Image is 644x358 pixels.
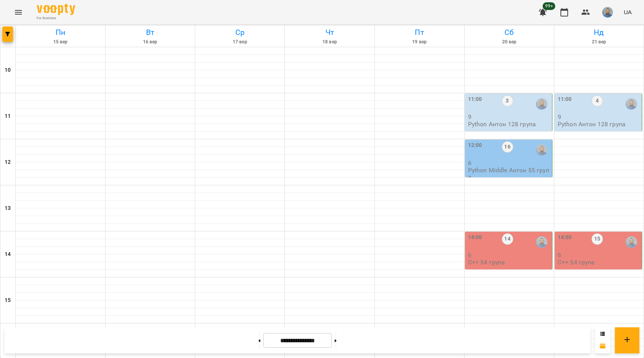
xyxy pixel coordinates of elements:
img: Voopty Logo [37,4,75,15]
img: 2a5fecbf94ce3b4251e242cbcf70f9d8.jpg [602,7,613,18]
label: 11:00 [468,95,482,104]
h6: Нд [555,26,642,38]
h6: Ср [196,26,283,38]
h6: 17 вер [196,38,283,46]
h6: 14 [5,250,11,259]
h6: 19 вер [376,38,463,46]
p: Python Middle Антон 55 група [468,167,550,180]
p: Python Антон 128 група [558,121,626,127]
button: Menu [9,3,28,21]
h6: 15 вер [17,38,104,46]
p: C++ 54 група [558,259,595,266]
h6: 20 вер [466,38,553,46]
span: UA [624,8,632,16]
label: 14 [502,233,513,245]
button: UA [621,5,635,19]
label: 16 [502,141,513,153]
h6: 21 вер [555,38,642,46]
label: 14:00 [558,233,572,242]
p: 6 [558,252,640,258]
label: 14:00 [468,233,482,242]
p: 9 [468,114,550,120]
h6: Вт [107,26,194,38]
h6: 18 вер [286,38,373,46]
p: Python Антон 128 група [468,121,536,127]
h6: 11 [5,112,11,120]
h6: 16 вер [107,38,194,46]
img: Антон Костюк [536,98,547,110]
p: 9 [558,114,640,120]
img: Антон Костюк [626,236,637,248]
label: 4 [591,95,603,107]
h6: 15 [5,296,11,305]
span: 99+ [543,2,555,10]
h6: Пн [17,26,104,38]
span: For Business [37,16,75,21]
label: 11:00 [558,95,572,104]
h6: 12 [5,158,11,167]
label: 15 [591,233,603,245]
h6: 10 [5,66,11,74]
h6: Пт [376,26,463,38]
img: Антон Костюк [626,98,637,110]
p: C++ 54 група [468,259,505,266]
img: Антон Костюк [536,236,547,248]
p: 6 [468,160,550,166]
h6: Сб [466,26,553,38]
h6: 13 [5,204,11,213]
label: 3 [502,95,513,107]
p: 6 [468,252,550,258]
h6: Чт [286,26,373,38]
img: Антон Костюк [536,144,547,156]
label: 12:00 [468,141,482,150]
